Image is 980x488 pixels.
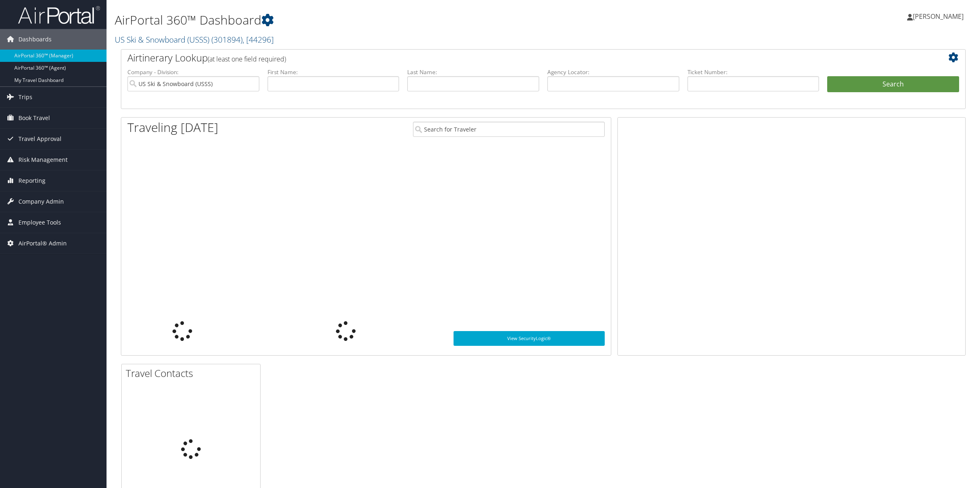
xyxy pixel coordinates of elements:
span: ( 301894 ) [211,34,243,45]
span: Employee Tools [18,212,61,233]
a: US Ski & Snowboard (USSS) [115,34,274,45]
label: Agency Locator: [547,68,679,76]
h1: Traveling [DATE] [127,119,218,136]
label: Company - Division: [127,68,259,76]
label: Last Name: [407,68,539,76]
span: Travel Approval [18,129,61,149]
a: View SecurityLogic® [454,331,604,346]
a: [PERSON_NAME] [907,4,972,29]
span: Trips [18,87,32,107]
h2: Airtinerary Lookup [127,51,889,65]
span: , [ 44296 ] [243,34,274,45]
span: Book Travel [18,108,50,128]
h1: AirPortal 360™ Dashboard [115,11,686,29]
span: [PERSON_NAME] [913,12,964,21]
label: Ticket Number: [687,68,819,76]
span: (at least one field required) [208,54,286,64]
span: Risk Management [18,150,68,170]
input: Search for Traveler [413,122,605,137]
span: Reporting [18,170,45,191]
label: First Name: [268,68,399,76]
img: airportal-logo.png [18,5,100,25]
h2: Travel Contacts [126,366,260,380]
span: AirPortal® Admin [18,233,67,254]
span: Dashboards [18,29,52,50]
span: Company Admin [18,191,64,212]
button: Search [827,76,959,93]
